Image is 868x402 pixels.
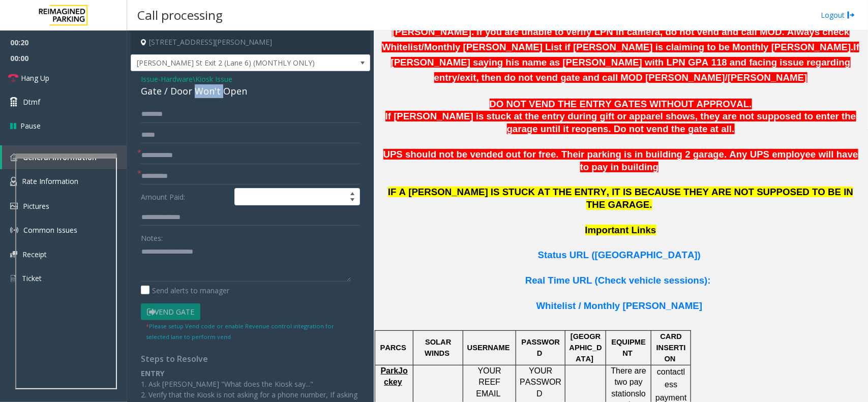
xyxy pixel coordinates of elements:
span: General Information [23,152,97,162]
span: SOLAR WINDS [425,338,451,357]
span: PARCS [380,344,406,352]
span: Dtmf [23,97,40,107]
span: If [PERSON_NAME] is stuck at the entry during gift or apparel shows, they are not supposed to ent... [385,111,856,134]
a: ParkJockey [381,367,408,386]
span: DO NOT VEND THE ENTRY GATES WITHOUT APPROVAL. [490,99,752,109]
span: YOUR REEF EMAIL [476,366,501,398]
h4: Steps to Resolve [141,354,360,364]
span: Whitelist / Monthly [PERSON_NAME] [536,300,702,311]
span: YOUR PASSWORD [520,366,561,398]
img: 'icon' [10,251,17,258]
h4: [STREET_ADDRESS][PERSON_NAME] [131,30,370,54]
a: General Information [2,145,127,169]
label: Send alerts to manager [141,285,229,296]
span: ny UPS employee will have to pay in building [580,149,858,172]
span: Status URL ([GEOGRAPHIC_DATA]) [538,250,701,260]
a: Real Time URL (Check vehicle sessions): [525,277,711,285]
img: 'icon' [10,153,18,161]
label: Notes: [141,229,163,243]
small: Please setup Vend code or enable Revenue control integration for selected lane to perform vend [146,322,334,341]
img: 'icon' [10,203,18,209]
a: Whitelist / Monthly [PERSON_NAME] [536,302,702,311]
span: There are two pay stations [611,366,646,398]
span: [PERSON_NAME] St Exit 2 (Lane 6) (MONTHLY ONLY) [131,55,322,71]
span: If [PERSON_NAME] saying his name as [PERSON_NAME] with LPN GPA 118 and facing issue regarding ent... [391,42,860,83]
span: Decrease value [345,197,360,205]
span: USERNAME [467,344,510,352]
span: IF A [PERSON_NAME] IS STUCK AT THE ENTRY, IT IS BECAUSE THEY ARE NOT SUPPOSED TO BE IN THE GARAGE. [388,187,853,210]
span: PASSWORD [521,338,560,357]
div: Gate / Door Won't Open [141,84,360,98]
span: CARD INSERTION [656,332,686,363]
a: Logout [821,10,855,20]
img: logout [847,10,855,20]
span: - [158,74,232,84]
button: Vend Gate [141,303,200,321]
span: Pause [20,120,41,131]
span: [GEOGRAPHIC_DATA] [570,332,602,363]
img: 'icon' [10,177,17,186]
span: Increase value [345,189,360,197]
b: ENTRY [141,368,164,378]
span: Important Links [585,225,656,235]
img: 'icon' [10,274,17,283]
span: EQUIPMENT [612,338,646,357]
span: Hardware\Kiosk Issue [161,74,232,84]
span: Issue [141,74,158,84]
label: Amount Paid: [138,188,232,205]
img: 'icon' [10,226,18,234]
a: Status URL ([GEOGRAPHIC_DATA]) [538,252,701,260]
span: Real Time URL (Check vehicle sessions): [525,275,711,286]
span: UPS should not be vended out for free. Their parking is in building 2 garage. A [383,149,737,160]
h3: Call processing [132,3,228,27]
span: Hang Up [21,73,49,83]
p: 1. Ask [PERSON_NAME] "What does the Kiosk say..." [141,379,360,389]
